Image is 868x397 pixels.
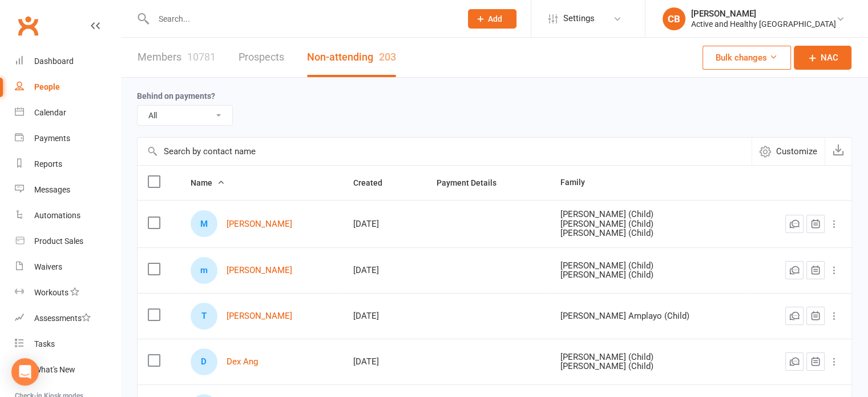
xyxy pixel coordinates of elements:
div: [PERSON_NAME] (Child) [560,352,739,362]
button: Name [191,176,225,190]
div: Open Intercom Messenger [11,358,39,386]
div: [DATE] [353,219,415,229]
div: Automations [34,211,80,220]
div: What's New [34,365,75,374]
div: [DATE] [353,357,415,367]
div: 10781 [187,51,216,63]
div: [PERSON_NAME] Amplayo (Child) [560,311,739,321]
div: [PERSON_NAME] [691,9,836,19]
a: Dashboard [15,49,120,74]
div: M [191,210,217,237]
div: [DATE] [353,266,415,275]
span: Name [191,178,225,187]
a: Messages [15,177,120,203]
a: Automations [15,203,120,228]
div: [PERSON_NAME] (Child) [560,228,739,238]
div: Waivers [34,262,62,271]
a: Tasks [15,331,120,357]
div: [PERSON_NAME] (Child) [560,270,739,280]
a: [PERSON_NAME] [227,266,292,275]
div: Reports [34,159,62,169]
div: Workouts [34,288,68,297]
input: Search by contact name [138,138,752,165]
a: Members10781 [138,38,216,77]
a: Clubworx [14,11,42,40]
div: Tasks [34,339,55,348]
a: Prospects [239,38,284,77]
span: Settings [563,6,595,31]
div: 203 [379,51,396,63]
button: Customize [752,138,825,165]
a: Waivers [15,254,120,280]
a: Product Sales [15,228,120,254]
div: Messages [34,185,70,194]
span: NAC [821,51,838,65]
div: [PERSON_NAME] (Child) [560,261,739,271]
div: [PERSON_NAME] (Child) [560,362,739,371]
div: m [191,257,217,284]
button: Bulk changes [703,46,791,70]
label: Behind on payments? [137,91,215,101]
div: [DATE] [353,311,415,321]
a: What's New [15,357,120,383]
div: Dashboard [34,57,74,66]
span: Payment Details [436,178,508,187]
div: [PERSON_NAME] (Child) [560,210,739,219]
a: Payments [15,126,120,151]
a: NAC [794,46,851,70]
a: Reports [15,151,120,177]
div: CB [663,7,685,30]
a: [PERSON_NAME] [227,311,292,321]
a: [PERSON_NAME] [227,219,292,229]
th: Family [550,166,749,200]
a: Workouts [15,280,120,306]
div: Calendar [34,108,66,117]
div: People [34,82,60,91]
div: Assessments [34,314,91,323]
input: Search... [150,11,453,27]
a: Non-attending203 [307,38,396,77]
a: People [15,74,120,100]
button: Created [353,176,395,190]
a: Assessments [15,306,120,331]
span: Customize [776,145,817,158]
div: Product Sales [34,236,83,246]
div: D [191,348,217,375]
button: Add [468,9,516,29]
button: Payment Details [436,176,508,190]
div: Active and Healthy [GEOGRAPHIC_DATA] [691,19,836,29]
a: Dex Ang [227,357,258,367]
span: Created [353,178,395,187]
a: Calendar [15,100,120,126]
div: T [191,303,217,330]
div: [PERSON_NAME] (Child) [560,219,739,229]
div: Payments [34,134,70,143]
span: Add [488,14,502,23]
